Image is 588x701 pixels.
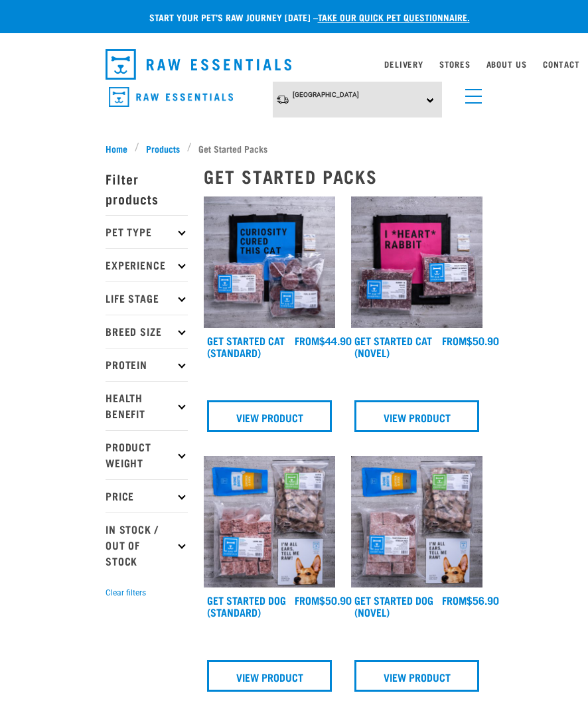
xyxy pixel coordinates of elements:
[293,91,359,98] span: [GEOGRAPHIC_DATA]
[354,660,479,692] a: View Product
[354,597,433,615] a: Get Started Dog (Novel)
[207,337,285,355] a: Get Started Cat (Standard)
[318,15,470,19] a: take our quick pet questionnaire.
[351,196,482,328] img: Assortment Of Raw Essential Products For Cats Including, Pink And Black Tote Bag With "I *Heart* ...
[207,597,286,615] a: Get Started Dog (Standard)
[106,141,127,155] span: Home
[106,479,188,512] p: Price
[106,587,146,599] button: Clear filters
[295,597,319,603] span: FROM
[295,335,352,347] div: $44.90
[106,49,291,80] img: Raw Essentials Logo
[106,248,188,281] p: Experience
[486,62,527,66] a: About Us
[106,162,188,215] p: Filter products
[295,337,319,343] span: FROM
[276,94,289,105] img: van-moving.png
[106,141,482,155] nav: breadcrumbs
[204,166,482,187] h2: Get Started Packs
[351,456,482,587] img: NSP Dog Novel Update
[439,62,471,66] a: Stores
[106,512,188,578] p: In Stock / Out Of Stock
[204,196,335,328] img: Assortment Of Raw Essential Products For Cats Including, Blue And Black Tote Bag With "Curiosity ...
[106,348,188,381] p: Protein
[204,456,335,587] img: NSP Dog Standard Update
[106,215,188,248] p: Pet Type
[106,315,188,348] p: Breed Size
[106,141,135,155] a: Home
[207,660,332,692] a: View Product
[354,337,432,355] a: Get Started Cat (Novel)
[146,141,180,155] span: Products
[106,281,188,315] p: Life Stage
[442,335,499,347] div: $50.90
[384,62,423,66] a: Delivery
[442,337,467,343] span: FROM
[295,594,352,606] div: $50.90
[109,87,233,108] img: Raw Essentials Logo
[106,381,188,430] p: Health Benefit
[354,400,479,432] a: View Product
[442,594,499,606] div: $56.90
[459,81,482,105] a: menu
[207,400,332,432] a: View Product
[442,597,467,603] span: FROM
[95,44,493,85] nav: dropdown navigation
[106,430,188,479] p: Product Weight
[139,141,187,155] a: Products
[543,62,580,66] a: Contact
